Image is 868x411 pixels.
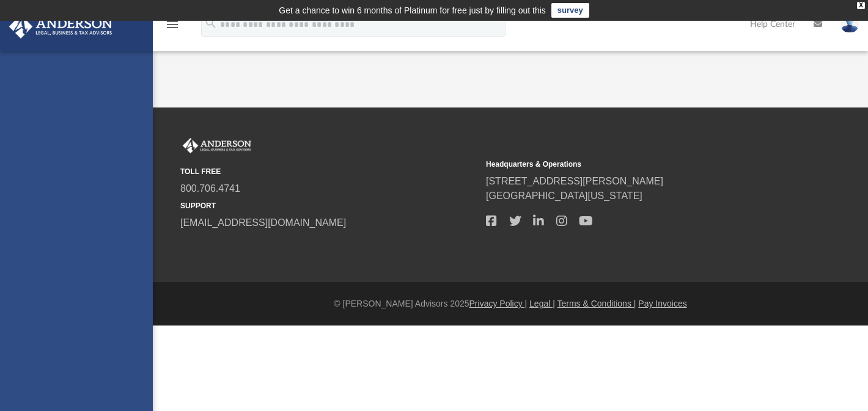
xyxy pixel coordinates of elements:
a: menu [165,23,180,32]
a: Legal | [529,299,555,308]
a: [GEOGRAPHIC_DATA][US_STATE] [486,191,642,201]
a: Terms & Conditions | [557,299,636,308]
a: [STREET_ADDRESS][PERSON_NAME] [486,176,663,186]
a: 800.706.4741 [180,183,240,194]
small: SUPPORT [180,200,477,211]
i: menu [165,17,180,32]
small: TOLL FREE [180,166,477,177]
i: search [204,16,218,30]
div: Get a chance to win 6 months of Platinum for free just by filling out this [279,3,546,18]
a: Pay Invoices [638,299,686,308]
a: survey [551,3,589,18]
img: Anderson Advisors Platinum Portal [6,15,116,38]
img: Anderson Advisors Platinum Portal [180,138,254,154]
div: © [PERSON_NAME] Advisors 2025 [153,297,868,310]
a: [EMAIL_ADDRESS][DOMAIN_NAME] [180,217,346,228]
a: Privacy Policy | [469,299,528,308]
small: Headquarters & Operations [486,159,783,170]
div: close [857,2,865,9]
img: User Pic [840,15,859,33]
